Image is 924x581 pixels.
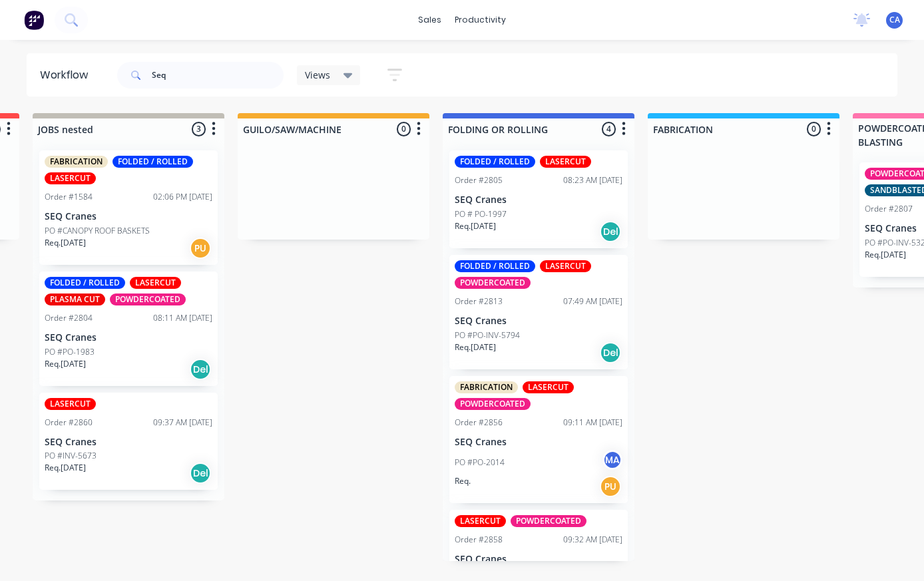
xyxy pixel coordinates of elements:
div: 09:37 AM [DATE] [153,417,212,429]
div: LASERCUT [45,172,96,184]
div: Del [190,359,211,380]
p: SEQ Cranes [455,437,622,448]
div: MA [602,450,622,470]
div: Order #2805 [455,174,503,186]
p: SEQ Cranes [455,315,622,327]
p: Req. [DATE] [45,462,86,474]
p: PO #PO-1983 [45,346,95,358]
p: PO #CANOPY ROOF BASKETS [45,225,150,237]
div: FABRICATION [455,381,518,393]
div: FABRICATIONLASERCUTPOWDERCOATEDOrder #285609:11 AM [DATE]SEQ CranesPO #PO-2014MAReq.PU [449,376,628,504]
div: FABRICATIONFOLDED / ROLLEDLASERCUTOrder #158402:06 PM [DATE]SEQ CranesPO #CANOPY ROOF BASKETSReq.... [39,150,218,265]
p: SEQ Cranes [45,332,212,343]
div: LASERCUT [45,398,96,410]
div: FOLDED / ROLLED [455,260,535,272]
div: 08:11 AM [DATE] [153,312,212,324]
p: Req. [DATE] [455,220,496,232]
img: Factory [24,10,44,30]
div: FOLDED / ROLLED [113,156,193,168]
div: POWDERCOATED [110,293,186,305]
p: Req. [DATE] [45,358,86,370]
div: Order #2860 [45,417,93,429]
div: Order #1584 [45,191,93,203]
div: Order #2813 [455,295,503,307]
p: Req. [455,475,471,487]
div: Order #2856 [455,417,503,429]
div: POWDERCOATED [455,398,531,410]
p: Req. [DATE] [865,249,906,261]
p: SEQ Cranes [455,194,622,206]
div: 07:49 AM [DATE] [563,295,622,307]
div: Order #2858 [455,534,503,546]
div: POWDERCOATED [455,277,531,289]
div: Workflow [40,67,95,83]
div: sales [411,10,448,30]
div: Order #2804 [45,312,93,324]
p: Req. [DATE] [455,341,496,353]
div: Del [600,342,621,363]
div: LASERCUT [540,156,591,168]
p: SEQ Cranes [45,211,212,222]
div: Order #2807 [865,203,913,215]
p: PO #PO-2014 [455,457,505,469]
div: 08:23 AM [DATE] [563,174,622,186]
div: 02:06 PM [DATE] [153,191,212,203]
p: PO # PO-1997 [455,208,507,220]
p: SEQ Cranes [455,554,622,565]
div: FOLDED / ROLLEDLASERCUTPLASMA CUTPOWDERCOATEDOrder #280408:11 AM [DATE]SEQ CranesPO #PO-1983Req.[... [39,272,218,386]
div: LASERCUT [130,277,181,289]
div: PU [600,476,621,497]
p: Req. [DATE] [45,237,86,249]
div: PLASMA CUT [45,293,105,305]
div: LASERCUT [455,515,506,527]
div: Del [600,221,621,242]
div: 09:11 AM [DATE] [563,417,622,429]
div: PU [190,238,211,259]
div: Del [190,463,211,484]
div: FOLDED / ROLLED [455,156,535,168]
div: productivity [448,10,513,30]
input: Search for orders... [152,62,284,89]
span: CA [889,14,900,26]
div: LASERCUTOrder #286009:37 AM [DATE]SEQ CranesPO #INV-5673Req.[DATE]Del [39,393,218,490]
div: POWDERCOATED [511,515,586,527]
div: 09:32 AM [DATE] [563,534,622,546]
div: LASERCUT [523,381,574,393]
p: PO #PO-INV-5794 [455,329,520,341]
div: FOLDED / ROLLEDLASERCUTOrder #280508:23 AM [DATE]SEQ CranesPO # PO-1997Req.[DATE]Del [449,150,628,248]
div: FOLDED / ROLLEDLASERCUTPOWDERCOATEDOrder #281307:49 AM [DATE]SEQ CranesPO #PO-INV-5794Req.[DATE]Del [449,255,628,369]
span: Views [305,68,330,82]
p: SEQ Cranes [45,437,212,448]
div: FOLDED / ROLLED [45,277,125,289]
p: PO #INV-5673 [45,450,97,462]
div: LASERCUT [540,260,591,272]
div: FABRICATION [45,156,108,168]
